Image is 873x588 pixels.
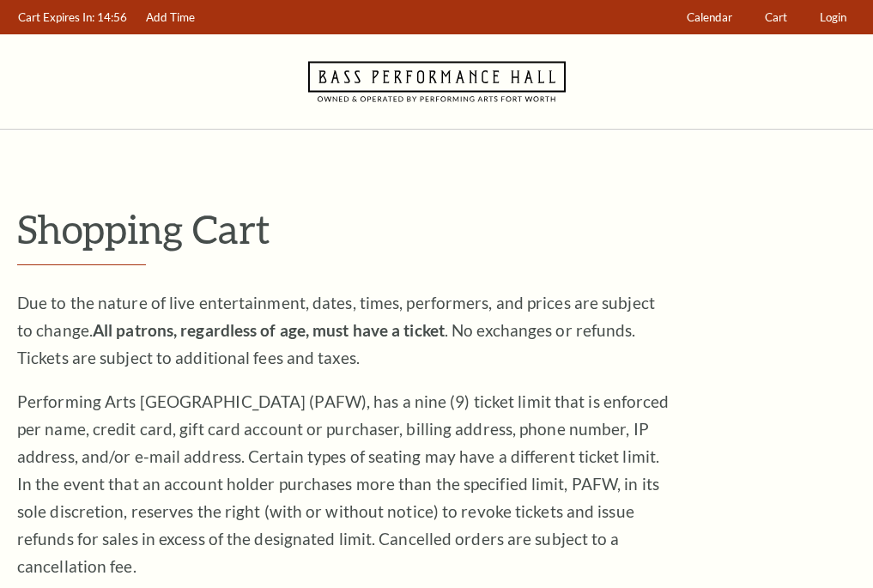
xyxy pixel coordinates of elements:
[820,10,846,24] span: Login
[17,207,856,251] p: Shopping Cart
[17,388,670,580] p: Performing Arts [GEOGRAPHIC_DATA] (PAFW), has a nine (9) ticket limit that is enforced per name, ...
[757,1,796,34] a: Cart
[18,10,94,24] span: Cart Expires In:
[687,10,732,24] span: Calendar
[812,1,855,34] a: Login
[765,10,787,24] span: Cart
[97,10,127,24] span: 14:56
[93,320,445,340] strong: All patrons, regardless of age, must have a ticket
[679,1,741,34] a: Calendar
[138,1,203,34] a: Add Time
[17,293,655,367] span: Due to the nature of live entertainment, dates, times, performers, and prices are subject to chan...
